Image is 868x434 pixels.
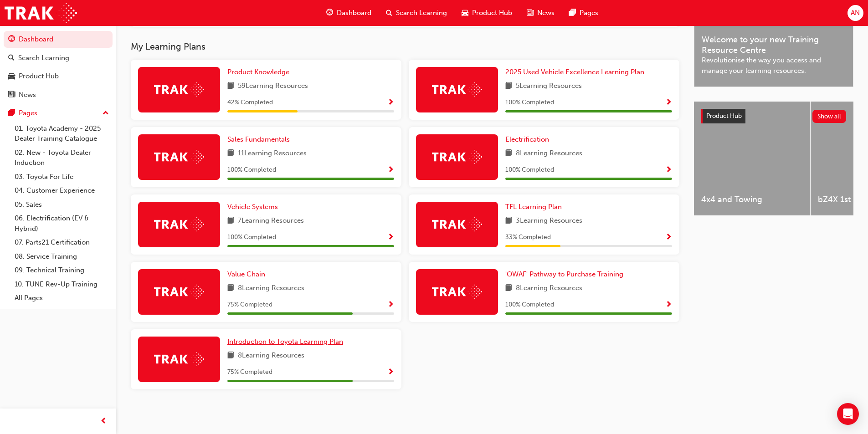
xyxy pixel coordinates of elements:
button: Show Progress [665,232,672,243]
button: Show Progress [665,164,672,176]
a: Dashboard [4,31,113,48]
a: 'OWAF' Pathway to Purchase Training [505,269,627,280]
span: Search Learning [396,8,447,18]
span: 42 % Completed [227,97,273,108]
span: book-icon [227,350,234,362]
button: Show Progress [387,367,394,378]
a: 09. Technical Training [11,263,113,277]
span: Introduction to Toyota Learning Plan [227,337,343,346]
span: book-icon [227,148,234,159]
img: Trak [154,285,204,299]
span: book-icon [505,148,512,159]
button: Show Progress [387,232,394,243]
button: Show Progress [665,299,672,311]
span: Show Progress [387,301,394,309]
span: 7 Learning Resources [238,215,304,227]
span: 100 % Completed [505,300,554,310]
button: Show Progress [387,299,394,311]
a: 05. Sales [11,198,113,212]
a: pages-iconPages [562,4,606,22]
a: Product HubShow all [701,109,846,123]
span: 75 % Completed [227,367,272,378]
img: Trak [154,352,204,366]
span: Value Chain [227,270,265,278]
img: Trak [5,3,77,23]
span: book-icon [227,215,234,227]
span: 8 Learning Resources [516,283,582,294]
span: 8 Learning Resources [238,350,304,362]
span: Product Hub [706,112,742,120]
a: 08. Service Training [11,250,113,264]
a: 01. Toyota Academy - 2025 Dealer Training Catalogue [11,122,113,146]
span: up-icon [103,107,109,119]
span: Electrification [505,135,549,143]
img: Trak [432,82,482,97]
button: Show Progress [387,97,394,108]
span: pages-icon [569,7,576,19]
a: 10. TUNE Rev-Up Training [11,277,113,291]
a: 03. Toyota For Life [11,170,113,184]
span: pages-icon [8,109,15,117]
span: Sales Fundamentals [227,135,290,143]
span: book-icon [505,81,512,92]
img: Trak [432,150,482,164]
span: Show Progress [387,368,394,377]
div: News [19,90,36,100]
button: Pages [4,105,113,122]
span: Product Knowledge [227,68,289,76]
span: 100 % Completed [227,232,276,243]
a: 07. Parts21 Certification [11,235,113,250]
a: Product Hub [4,68,113,85]
a: 2025 Used Vehicle Excellence Learning Plan [505,67,648,77]
span: search-icon [8,54,15,62]
a: car-iconProduct Hub [454,4,519,22]
span: Product Hub [472,8,512,18]
span: 33 % Completed [505,232,551,243]
span: Show Progress [387,166,394,174]
div: Product Hub [19,71,59,82]
span: guage-icon [326,7,333,19]
a: Search Learning [4,50,113,66]
span: Show Progress [665,99,672,107]
span: car-icon [8,72,15,81]
span: book-icon [227,81,234,92]
a: 06. Electrification (EV & Hybrid) [11,211,113,235]
span: Show Progress [665,301,672,309]
span: Show Progress [665,234,672,242]
span: book-icon [505,283,512,294]
span: news-icon [527,7,534,19]
span: Pages [580,8,598,18]
span: News [537,8,555,18]
span: TFL Learning Plan [505,203,562,211]
a: News [4,87,113,103]
span: 'OWAF' Pathway to Purchase Training [505,270,623,278]
h3: My Learning Plans [131,41,679,52]
span: 8 Learning Resources [238,283,304,294]
span: Show Progress [387,99,394,107]
span: 2025 Used Vehicle Excellence Learning Plan [505,68,644,76]
span: prev-icon [100,416,107,427]
span: 75 % Completed [227,300,272,310]
span: news-icon [8,91,15,99]
img: Trak [432,217,482,231]
a: Electrification [505,134,553,145]
span: Revolutionise the way you access and manage your learning resources. [702,55,846,76]
div: Open Intercom Messenger [837,403,859,425]
span: guage-icon [8,36,15,44]
span: AN [851,8,860,18]
span: 100 % Completed [227,165,276,175]
a: Vehicle Systems [227,202,282,212]
span: Show Progress [665,166,672,174]
a: 04. Customer Experience [11,184,113,198]
a: Introduction to Toyota Learning Plan [227,337,347,347]
span: 100 % Completed [505,165,554,175]
span: book-icon [505,215,512,227]
span: car-icon [462,7,468,19]
a: 02. New - Toyota Dealer Induction [11,146,113,170]
a: 4x4 and Towing [694,102,810,215]
span: Vehicle Systems [227,203,278,211]
a: TFL Learning Plan [505,202,565,212]
span: Show Progress [387,234,394,242]
div: Search Learning [18,53,69,63]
